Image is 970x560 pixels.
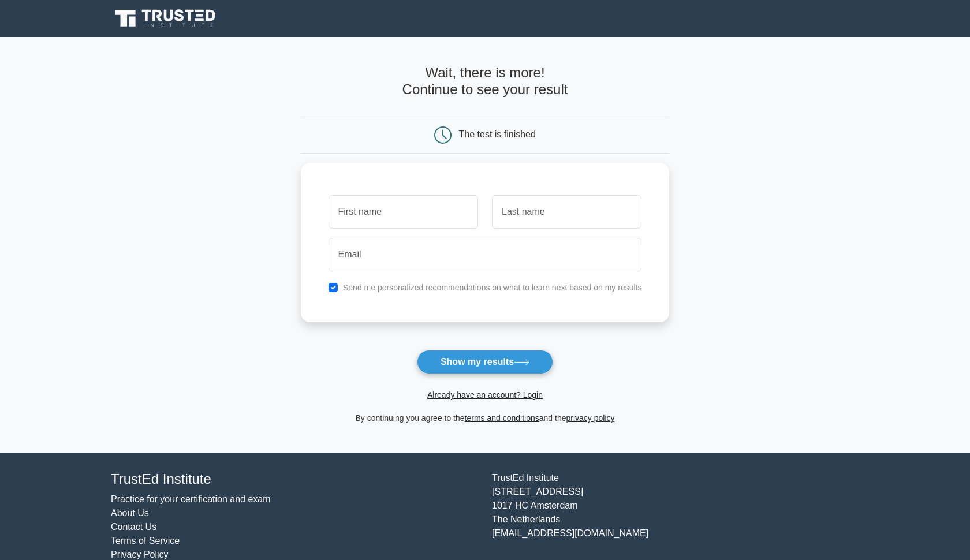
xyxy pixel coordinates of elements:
[329,195,478,229] input: First name
[111,522,156,532] a: Contact Us
[294,411,677,425] div: By continuing you agree to the and the
[417,350,553,374] button: Show my results
[566,413,615,423] a: privacy policy
[111,550,169,559] a: Privacy Policy
[111,508,149,518] a: About Us
[301,65,670,98] h4: Wait, there is more! Continue to see your result
[343,283,642,292] label: Send me personalized recommendations on what to learn next based on my results
[111,536,180,546] a: Terms of Service
[465,413,539,423] a: terms and conditions
[329,238,642,271] input: Email
[427,390,543,400] a: Already have an account? Login
[111,494,271,504] a: Practice for your certification and exam
[492,195,641,229] input: Last name
[111,471,478,488] h4: TrustEd Institute
[459,129,536,139] div: The test is finished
